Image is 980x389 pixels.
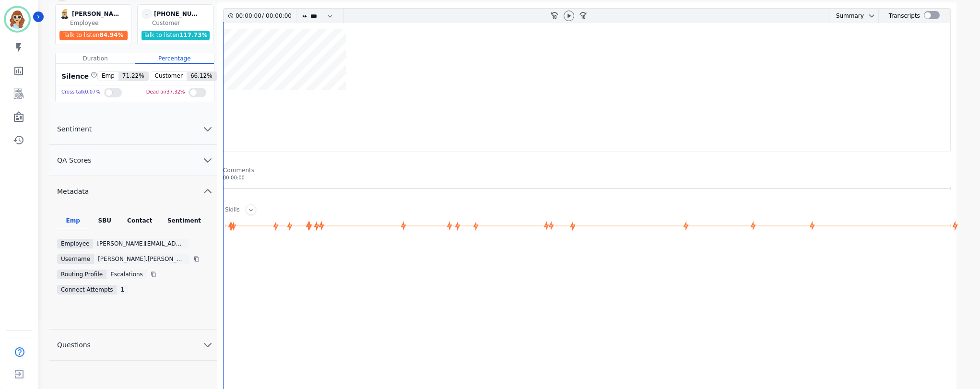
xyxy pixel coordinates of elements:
[106,270,147,279] div: Escalations
[72,9,120,19] div: [PERSON_NAME][EMAIL_ADDRESS][PERSON_NAME][DOMAIN_NAME]
[142,9,152,19] span: -
[61,85,100,99] div: Cross talk 0.07 %
[117,285,128,295] div: 1
[202,154,213,166] svg: chevron down
[49,330,217,361] button: Questions chevron down
[202,123,213,135] svg: chevron down
[864,12,875,20] button: chevron down
[202,186,213,197] svg: chevron up
[89,217,120,229] div: SBU
[187,72,216,81] span: 66.12 %
[152,19,211,27] div: Customer
[70,19,129,27] div: Employee
[135,53,214,64] div: Percentage
[264,9,290,23] div: 00:00:00
[59,71,97,81] div: Silence
[49,176,217,207] button: Metadata chevron up
[223,166,951,174] div: Comments
[57,254,94,264] div: Username
[59,31,128,40] div: Talk to listen
[94,254,190,264] div: [PERSON_NAME].[PERSON_NAME]@permaplate.com099204e2-51b3-11ee-843c-709685a97063
[236,9,294,23] div: /
[179,32,207,38] span: 117.73 %
[57,217,89,229] div: Emp
[49,114,217,145] button: Sentiment chevron down
[49,145,217,176] button: QA Scores chevron down
[889,9,920,23] div: Transcripts
[93,239,189,248] div: [PERSON_NAME][EMAIL_ADDRESS][PERSON_NAME][DOMAIN_NAME]
[56,53,135,64] div: Duration
[49,124,99,134] span: Sentiment
[154,9,202,19] div: [PHONE_NUMBER]
[6,8,29,31] img: Bordered avatar
[98,72,118,81] span: Emp
[57,239,93,248] div: Employee
[142,31,210,40] div: Talk to listen
[99,32,123,38] span: 84.94 %
[868,12,875,20] svg: chevron down
[151,72,187,81] span: Customer
[202,339,213,351] svg: chevron down
[57,285,117,295] div: Connect Attempts
[223,174,951,181] div: 00:00:00
[49,187,96,196] span: Metadata
[225,206,240,215] div: Skills
[159,217,210,229] div: Sentiment
[57,270,106,279] div: Routing Profile
[828,9,864,23] div: Summary
[120,217,159,229] div: Contact
[236,9,262,23] div: 00:00:00
[49,155,99,165] span: QA Scores
[49,340,98,350] span: Questions
[118,72,148,81] span: 71.22 %
[146,85,185,99] div: Dead air 37.32 %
